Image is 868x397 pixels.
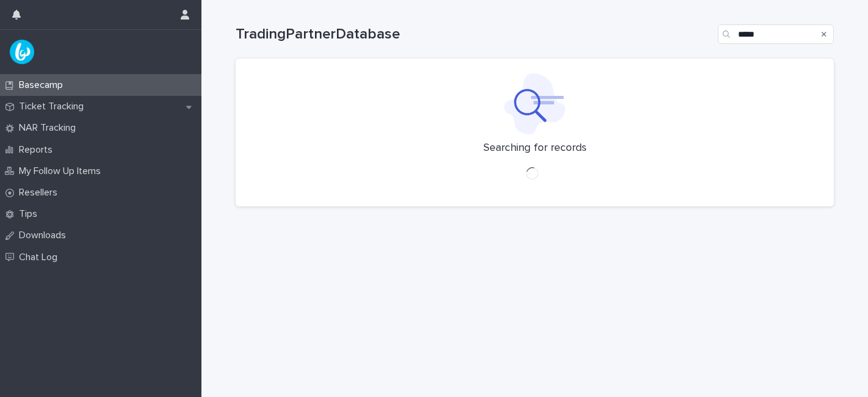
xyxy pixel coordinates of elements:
img: UPKZpZA3RCu7zcH4nw8l [10,40,34,64]
input: Search [718,24,834,44]
p: Ticket Tracking [14,101,93,112]
p: Reports [14,144,62,156]
p: Basecamp [14,79,73,91]
p: NAR Tracking [14,122,85,134]
p: Tips [14,208,47,220]
p: Downloads [14,230,76,241]
h1: TradingPartnerDatabase [236,26,713,43]
p: Resellers [14,187,67,198]
p: Chat Log [14,252,67,263]
p: Searching for records [483,142,587,155]
p: My Follow Up Items [14,166,110,177]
